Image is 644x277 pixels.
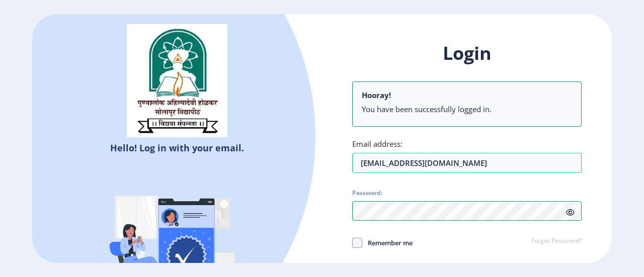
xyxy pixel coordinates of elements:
[362,90,391,100] b: Hooray!
[352,153,582,173] input: Email address
[352,189,382,197] label: Password:
[127,24,227,138] img: sulogo.png
[531,237,582,246] a: Forgot Password?
[362,104,572,114] li: You have been successfully logged in.
[352,139,403,149] label: Email address:
[362,237,413,249] span: Remember me
[352,41,582,65] h1: Login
